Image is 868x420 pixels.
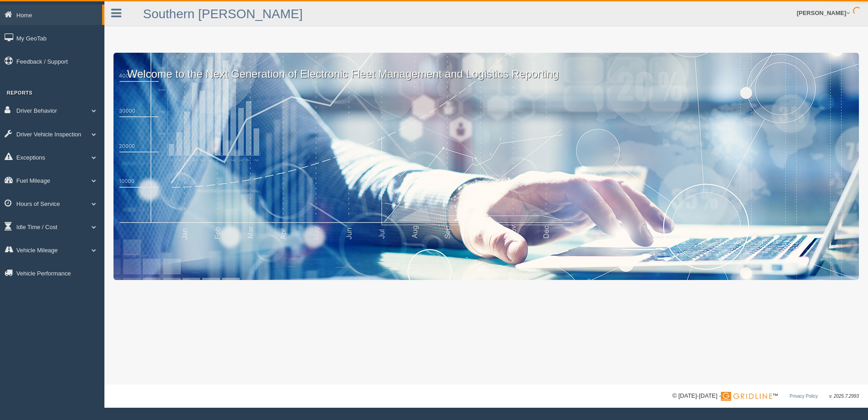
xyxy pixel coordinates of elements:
p: Welcome to the Next Generation of Electronic Fleet Management and Logistics Reporting [113,53,859,82]
a: Southern [PERSON_NAME] [143,7,303,21]
a: Privacy Policy [789,394,818,399]
img: Gridline [721,392,772,401]
div: © [DATE]-[DATE] - ™ [672,391,859,401]
span: v. 2025.7.2993 [829,394,859,399]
